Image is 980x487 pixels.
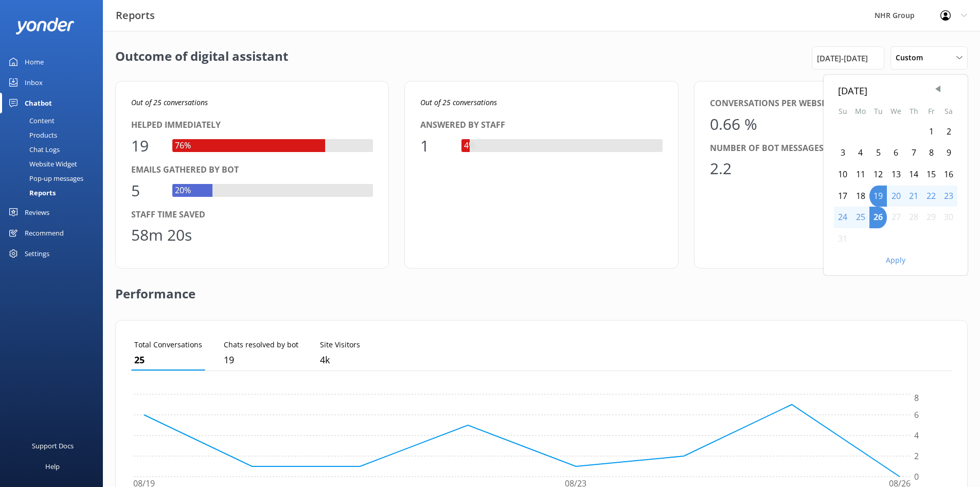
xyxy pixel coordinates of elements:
abbr: Monday [855,106,866,116]
div: Sat Aug 09 2025 [940,142,957,164]
div: Staff time saved [131,208,373,222]
div: Chat Logs [6,142,60,157]
div: 4% [461,139,478,153]
div: Reports [6,186,56,200]
a: Content [6,113,103,128]
tspan: 6 [914,409,919,421]
div: 5 [131,178,162,203]
div: Fri Aug 15 2025 [922,164,940,186]
abbr: Thursday [910,106,918,116]
div: Emails gathered by bot [131,163,373,177]
abbr: Saturday [945,106,953,116]
div: Thu Aug 14 2025 [905,164,922,186]
div: 76% [172,139,193,153]
div: Products [6,128,57,142]
span: Previous Month [933,84,943,94]
div: Number of bot messages per conversation (avg.) [710,142,952,155]
div: Recommend [25,223,64,243]
div: Tue Aug 12 2025 [869,164,887,186]
div: Reviews [25,202,49,223]
div: Conversations per website visitor [710,97,952,110]
div: [DATE] [838,83,953,98]
span: [DATE] - [DATE] [817,52,868,64]
div: 19 [131,133,162,158]
div: Fri Aug 01 2025 [922,121,940,143]
a: Pop-up messages [6,171,103,186]
tspan: 0 [914,471,919,482]
a: Website Widget [6,157,103,171]
div: Fri Aug 29 2025 [922,207,940,228]
div: 0.66 % [710,112,757,137]
div: Thu Aug 28 2025 [905,207,922,228]
div: Sun Aug 03 2025 [834,142,851,164]
abbr: Sunday [839,106,847,116]
div: Sat Aug 23 2025 [940,186,957,207]
div: Sat Aug 16 2025 [940,164,957,186]
h2: Outcome of digital assistant [115,46,288,70]
abbr: Tuesday [874,106,883,116]
div: Mon Aug 11 2025 [851,164,869,186]
div: Settings [25,243,49,264]
i: Out of 25 conversations [420,97,497,107]
h2: Performance [115,268,195,310]
i: Out of 25 conversations [131,97,208,107]
div: 2.2 [710,156,741,181]
div: Support Docs [32,435,74,456]
div: Wed Aug 20 2025 [887,186,905,207]
p: 3,784 [320,352,360,367]
abbr: Wednesday [890,106,901,116]
div: Mon Aug 04 2025 [851,142,869,164]
span: Custom [896,52,929,63]
abbr: Friday [928,106,935,116]
div: Mon Aug 18 2025 [851,186,869,207]
div: Tue Aug 19 2025 [869,186,887,207]
div: 58m 20s [131,223,192,247]
div: Wed Aug 13 2025 [887,164,905,186]
a: Reports [6,186,103,200]
div: Sat Aug 02 2025 [940,121,957,143]
div: Mon Aug 25 2025 [851,207,869,228]
div: Pop-up messages [6,171,83,186]
div: Content [6,113,55,128]
p: Site Visitors [320,339,360,350]
div: Website Widget [6,157,77,171]
div: Helped immediately [131,119,373,132]
div: 20% [172,184,193,197]
h3: Reports [116,7,155,24]
div: Answered by staff [420,119,662,132]
div: Inbox [25,72,43,93]
div: Wed Aug 27 2025 [887,207,905,228]
div: Home [25,52,44,72]
a: Products [6,128,103,142]
button: Apply [886,257,905,264]
div: Sun Aug 17 2025 [834,186,851,207]
div: Thu Aug 07 2025 [905,142,922,164]
p: Total Conversations [134,339,202,350]
div: Sun Aug 10 2025 [834,164,851,186]
div: Fri Aug 08 2025 [922,142,940,164]
p: 25 [134,352,202,367]
div: Tue Aug 05 2025 [869,142,887,164]
div: Help [45,456,60,477]
div: Tue Aug 26 2025 [869,207,887,228]
p: 19 [224,352,298,367]
div: Wed Aug 06 2025 [887,142,905,164]
tspan: 8 [914,393,919,404]
div: Fri Aug 22 2025 [922,186,940,207]
div: Chatbot [25,93,52,113]
img: yonder-white-logo.png [15,18,75,35]
div: Sun Aug 24 2025 [834,207,851,228]
p: Chats resolved by bot [224,339,298,350]
a: Chat Logs [6,142,103,157]
tspan: 4 [914,430,919,441]
div: Sun Aug 31 2025 [834,228,851,250]
tspan: 2 [914,450,919,462]
div: Sat Aug 30 2025 [940,207,957,228]
div: 1 [420,133,451,158]
div: Thu Aug 21 2025 [905,186,922,207]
